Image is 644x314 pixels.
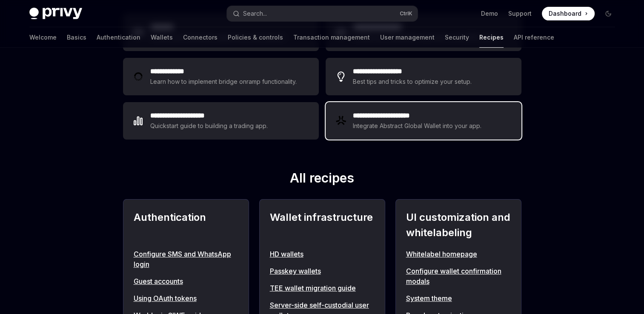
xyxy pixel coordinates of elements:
[549,9,581,18] span: Dashboard
[151,27,173,48] a: Wallets
[150,121,268,131] div: Quickstart guide to building a trading app.
[29,27,57,48] a: Welcome
[445,27,469,48] a: Security
[134,276,238,286] a: Guest accounts
[150,77,299,87] div: Learn how to implement bridge onramp functionality.
[227,6,418,21] button: Open search
[183,27,218,48] a: Connectors
[400,10,412,17] span: Ctrl K
[406,266,511,286] a: Configure wallet confirmation modals
[380,27,435,48] a: User management
[134,249,238,269] a: Configure SMS and WhatsApp login
[481,9,498,18] a: Demo
[293,27,370,48] a: Transaction management
[97,27,140,48] a: Authentication
[406,210,511,240] h2: UI customization and whitelabeling
[67,27,86,48] a: Basics
[270,283,375,293] a: TEE wallet migration guide
[134,210,238,240] h2: Authentication
[270,210,375,240] h2: Wallet infrastructure
[514,27,554,48] a: API reference
[123,58,319,95] a: **** **** ***Learn how to implement bridge onramp functionality.
[29,8,82,20] img: dark logo
[270,249,375,259] a: HD wallets
[406,293,511,303] a: System theme
[270,266,375,276] a: Passkey wallets
[353,121,482,131] div: Integrate Abstract Global Wallet into your app.
[479,27,504,48] a: Recipes
[406,249,511,259] a: Whitelabel homepage
[542,7,595,20] a: Dashboard
[228,27,283,48] a: Policies & controls
[601,7,615,20] button: Toggle dark mode
[508,9,532,18] a: Support
[243,9,267,19] div: Search...
[123,170,521,189] h2: All recipes
[353,77,473,87] div: Best tips and tricks to optimize your setup.
[134,293,238,303] a: Using OAuth tokens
